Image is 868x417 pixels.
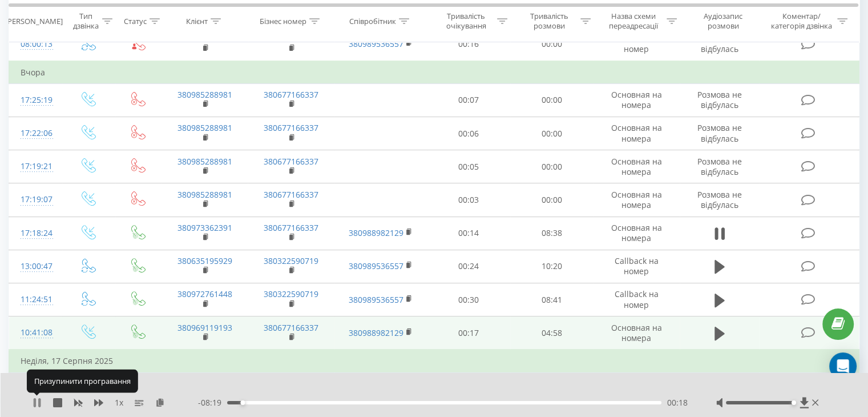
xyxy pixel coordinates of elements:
span: Розмова не відбулась [697,122,742,143]
a: 380985288981 [177,89,232,100]
a: 380972761448 [177,288,232,299]
div: Статус [124,17,147,26]
td: 04:58 [510,316,593,350]
a: 380635195929 [177,255,232,266]
span: Розмова не відбулась [697,33,742,54]
div: 17:25:19 [21,89,51,111]
div: 10:41:08 [21,322,51,344]
a: 380322590719 [264,288,318,299]
div: 17:19:21 [21,155,51,178]
td: 00:16 [427,27,510,61]
td: Основная на номера [593,117,679,150]
td: Вчора [9,61,859,84]
td: 00:00 [510,27,593,61]
a: 380989536557 [349,38,403,49]
a: 380677166337 [264,156,318,167]
span: 1 x [115,397,123,408]
td: 00:03 [427,183,510,216]
a: 380677166337 [264,122,318,133]
td: 00:05 [427,150,510,183]
a: 380985288981 [177,156,232,167]
a: 380985288981 [177,122,232,133]
a: 380677166337 [264,222,318,233]
td: 00:00 [510,117,593,150]
td: 00:07 [427,83,510,117]
td: 00:00 [510,83,593,117]
div: Призупинити програвання [27,370,138,392]
td: 00:06 [427,117,510,150]
div: 13:00:47 [21,255,51,278]
div: Тривалість очікування [438,12,495,31]
div: Аудіозапис розмови [690,12,757,31]
td: Основная на номера [593,150,679,183]
div: Тип дзвінка [72,12,99,31]
div: Open Intercom Messenger [829,352,857,380]
td: 00:14 [427,216,510,250]
td: 10:20 [510,250,593,283]
div: [PERSON_NAME] [5,17,63,26]
div: 08:00:13 [21,33,51,55]
td: Callback на номер [593,283,679,316]
a: 380988982129 [349,327,403,338]
a: 380677166337 [264,89,318,100]
td: 00:17 [427,316,510,350]
td: 08:41 [510,283,593,316]
td: Callback на номер [593,27,679,61]
td: Callback на номер [593,250,679,283]
td: 00:24 [427,250,510,283]
a: 380985288981 [177,189,232,200]
a: 380322590719 [264,33,318,44]
div: 17:22:06 [21,122,51,145]
div: 11:24:51 [21,288,51,311]
div: Клієнт [186,17,208,26]
div: Співробітник [349,17,396,26]
a: 380951094132 [177,33,232,44]
div: Accessibility label [240,400,245,405]
a: 380988982129 [349,227,403,238]
span: Розмова не відбулась [697,189,742,210]
td: 00:00 [510,183,593,216]
span: Розмова не відбулась [697,156,742,177]
a: 380973362391 [177,222,232,233]
div: Тривалість розмови [520,12,578,31]
a: 380969119193 [177,322,232,333]
div: Бізнес номер [260,17,306,26]
a: 380677166337 [264,322,318,333]
span: 00:18 [667,397,688,408]
td: Основная на номера [593,183,679,216]
div: Коментар/категорія дзвінка [768,12,834,31]
td: Неділя, 17 Серпня 2025 [9,350,859,372]
a: 380322590719 [264,255,318,266]
div: Accessibility label [791,400,796,405]
td: 00:30 [427,283,510,316]
td: 08:38 [510,216,593,250]
div: 17:18:24 [21,222,51,244]
span: - 08:19 [198,397,227,408]
td: 00:00 [510,150,593,183]
a: 380989536557 [349,260,403,271]
a: 380677166337 [264,189,318,200]
div: Назва схеми переадресації [604,12,664,31]
span: Розмова не відбулась [697,89,742,110]
td: Основная на номера [593,316,679,350]
div: 17:19:07 [21,189,51,211]
td: Основная на номера [593,216,679,250]
a: 380989536557 [349,294,403,305]
td: Основная на номера [593,83,679,117]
